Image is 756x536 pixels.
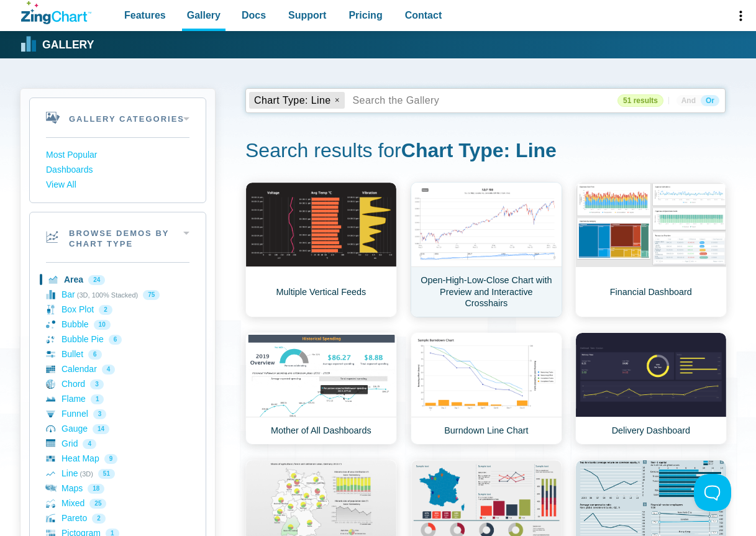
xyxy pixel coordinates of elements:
strong: Chart Type: Line [401,139,557,161]
a: Gallery [21,35,94,54]
a: Dashboards [46,163,189,178]
a: Burndown Line Chart [411,332,562,445]
a: Delivery Dashboard [575,332,727,445]
h2: Gallery Categories [30,98,206,137]
tag: Chart Type: Line [249,92,345,109]
span: Features [124,7,166,24]
a: Financial Dashboard [575,182,727,317]
span: And [676,95,701,106]
a: Mother of All Dashboards [245,332,397,445]
a: Multiple Vertical Feeds [245,182,397,317]
span: Or [701,95,719,106]
span: Pricing [348,7,382,24]
iframe: Toggle Customer Support [694,474,731,511]
span: Gallery [187,7,221,24]
a: View All [46,178,189,193]
span: Contact [405,7,442,24]
strong: Gallery [42,40,94,51]
a: ZingChart Logo. Click to return to the homepage [21,1,91,24]
span: Support [288,7,326,24]
h1: Search results for [245,138,726,166]
h2: Browse Demos By Chart Type [30,212,206,262]
span: Chart Type: Line [254,95,331,106]
a: Most Popular [46,148,189,163]
x: remove tag [333,96,342,105]
span: Docs [242,7,266,24]
a: Open-High-Low-Close Chart with Preview and Interactive Crosshairs [411,182,562,317]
